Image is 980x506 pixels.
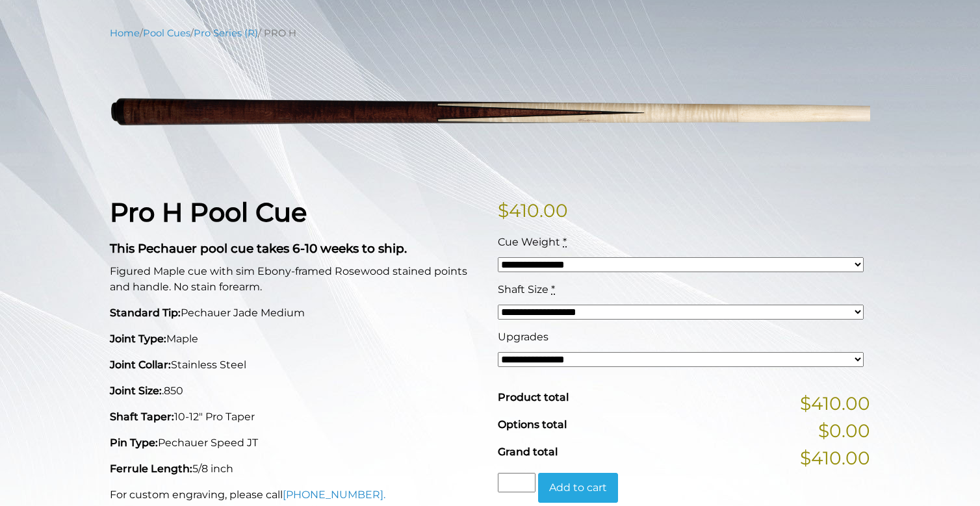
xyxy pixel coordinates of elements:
[110,461,482,477] p: 5/8 inch
[551,283,555,296] abbr: required
[143,27,190,39] a: Pool Cues
[110,50,870,177] img: PRO-H.png
[563,236,567,248] abbr: required
[110,331,482,347] p: Maple
[498,473,535,492] input: Product quantity
[194,27,258,39] a: Pro Series (R)
[800,390,870,417] span: $410.00
[498,446,558,458] span: Grand total
[110,436,158,449] strong: Pin Type:
[538,473,618,503] button: Add to cart
[110,27,140,39] a: Home
[110,409,482,425] p: 10-12" Pro Taper
[110,435,482,451] p: Pechauer Speed JT
[498,283,548,296] span: Shaft Size
[110,264,482,295] p: Figured Maple cue with sim Ebony-framed Rosewood stained points and handle. No stain forearm.
[110,333,166,345] strong: Joint Type:
[110,196,307,228] strong: Pro H Pool Cue
[498,199,509,221] span: $
[110,359,171,371] strong: Joint Collar:
[800,444,870,472] span: $410.00
[110,383,482,399] p: .850
[110,462,192,475] strong: Ferrule Length:
[498,391,569,403] span: Product total
[110,307,181,319] strong: Standard Tip:
[110,357,482,373] p: Stainless Steel
[110,411,174,423] strong: Shaft Taper:
[110,385,162,397] strong: Joint Size:
[498,236,560,248] span: Cue Weight
[498,331,548,343] span: Upgrades
[110,26,870,40] nav: Breadcrumb
[110,305,482,321] p: Pechauer Jade Medium
[498,199,568,221] bdi: 410.00
[498,418,567,431] span: Options total
[283,488,385,501] a: [PHONE_NUMBER].
[110,241,407,256] strong: This Pechauer pool cue takes 6-10 weeks to ship.
[110,487,482,503] p: For custom engraving, please call
[818,417,870,444] span: $0.00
